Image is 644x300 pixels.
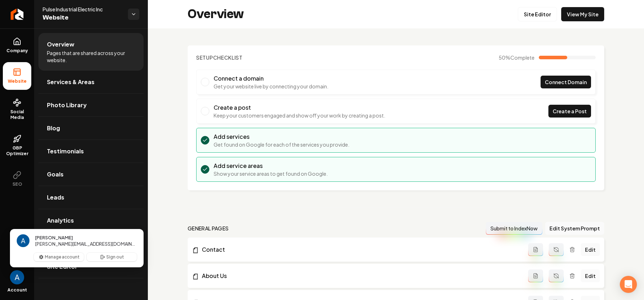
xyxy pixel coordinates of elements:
[214,112,385,119] p: Keep your customers engaged and show off your work by creating a post.
[47,216,74,225] span: Analytics
[10,270,24,284] img: Andrew Magana
[214,132,349,141] h3: Add services
[43,13,122,23] span: Website
[47,147,84,156] span: Testimonials
[561,7,604,21] a: View My Site
[528,269,543,282] button: Add admin page prompt
[35,234,73,241] span: [PERSON_NAME]
[5,78,29,84] span: Website
[196,54,213,61] span: Setup
[47,193,64,202] span: Leads
[10,181,25,187] span: SEO
[87,253,137,261] button: Sign out
[192,245,528,254] a: Contact
[545,222,604,235] button: Edit System Prompt
[214,141,349,148] p: Get found on Google for each of the services you provide.
[518,7,557,21] a: Site Editor
[47,170,64,179] span: Goals
[214,74,328,83] h3: Connect a domain
[214,83,328,90] p: Get your website live by connecting your domain.
[528,243,543,256] button: Add admin page prompt
[3,145,31,157] span: GBP Optimizer
[553,108,587,115] span: Create a Post
[196,54,243,61] h2: Checklist
[214,162,328,170] h3: Add service areas
[510,54,535,61] span: Complete
[3,109,31,120] span: Social Media
[581,269,600,282] a: Edit
[47,78,95,86] span: Services & Areas
[581,243,600,256] a: Edit
[17,234,29,247] img: Andrew Magana
[545,78,587,86] span: Connect Domain
[188,7,244,21] h2: Overview
[214,170,328,177] p: Show your service areas to get found on Google.
[47,40,74,49] span: Overview
[192,272,528,280] a: About Us
[620,276,637,293] div: Open Intercom Messenger
[47,49,135,64] span: Pages that are shared across your website.
[34,253,84,261] button: Manage account
[486,222,542,235] button: Submit to IndexNow
[7,287,27,293] span: Account
[47,124,60,132] span: Blog
[35,241,137,247] span: [PERSON_NAME][EMAIL_ADDRESS][DOMAIN_NAME]
[499,54,535,61] span: 50 %
[11,9,24,20] img: Rebolt Logo
[188,225,229,232] h2: general pages
[4,48,31,54] span: Company
[43,6,122,13] span: Pulse Industrial Electric Inc
[47,101,87,109] span: Photo Library
[214,103,385,112] h3: Create a post
[10,229,144,267] div: User button popover
[10,270,24,284] button: Close user button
